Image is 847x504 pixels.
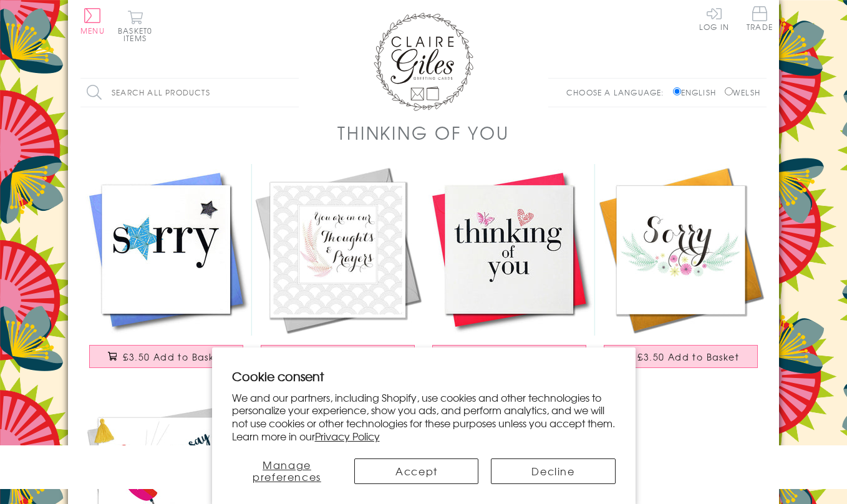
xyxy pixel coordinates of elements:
[118,10,152,42] button: Basket0 items
[232,391,616,443] p: We and our partners, including Shopify, use cookies and other technologies to personalize your ex...
[80,164,252,380] a: Sympathy, Sorry, Thinking of you Card, Blue Star, Embellished with a padded star £3.50 Add to Basket
[637,351,739,363] span: £3.50 Add to Basket
[432,345,587,368] button: £3.50 Add to Basket
[423,164,595,336] img: Sympathy, Sorry, Thinking of you Card, Heart, fabric butterfly Embellished
[747,6,773,31] span: Trade
[725,87,760,98] label: Welsh
[80,164,252,336] img: Sympathy, Sorry, Thinking of you Card, Blue Star, Embellished with a padded star
[286,79,299,107] input: Search
[566,87,670,98] p: Choose a language:
[80,8,105,34] button: Menu
[252,164,423,380] a: Sympathy, Sorry, Thinking of you Card, Fern Flowers, Thoughts & Prayers £3.50 Add to Basket
[80,25,105,36] span: Menu
[374,12,473,111] img: Claire Giles Greetings Cards
[123,25,152,44] span: 0 items
[252,164,423,336] img: Sympathy, Sorry, Thinking of you Card, Fern Flowers, Thoughts & Prayers
[80,79,299,107] input: Search all products
[354,458,478,484] button: Accept
[725,87,733,95] input: Welsh
[491,458,615,484] button: Decline
[423,164,595,380] a: Sympathy, Sorry, Thinking of you Card, Heart, fabric butterfly Embellished £3.50 Add to Basket
[253,457,321,484] span: Manage preferences
[604,345,758,368] button: £3.50 Add to Basket
[673,87,681,95] input: English
[232,367,616,385] h2: Cookie consent
[673,87,722,98] label: English
[261,345,415,368] button: £3.50 Add to Basket
[747,6,773,33] a: Trade
[123,351,225,363] span: £3.50 Add to Basket
[595,164,767,336] img: Sympathy, Sorry, Thinking of you Card, Flowers, Sorry
[315,429,380,443] a: Privacy Policy
[89,345,244,368] button: £3.50 Add to Basket
[337,120,509,145] h1: Thinking of You
[595,164,767,380] a: Sympathy, Sorry, Thinking of you Card, Flowers, Sorry £3.50 Add to Basket
[231,458,342,484] button: Manage preferences
[699,6,729,31] a: Log In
